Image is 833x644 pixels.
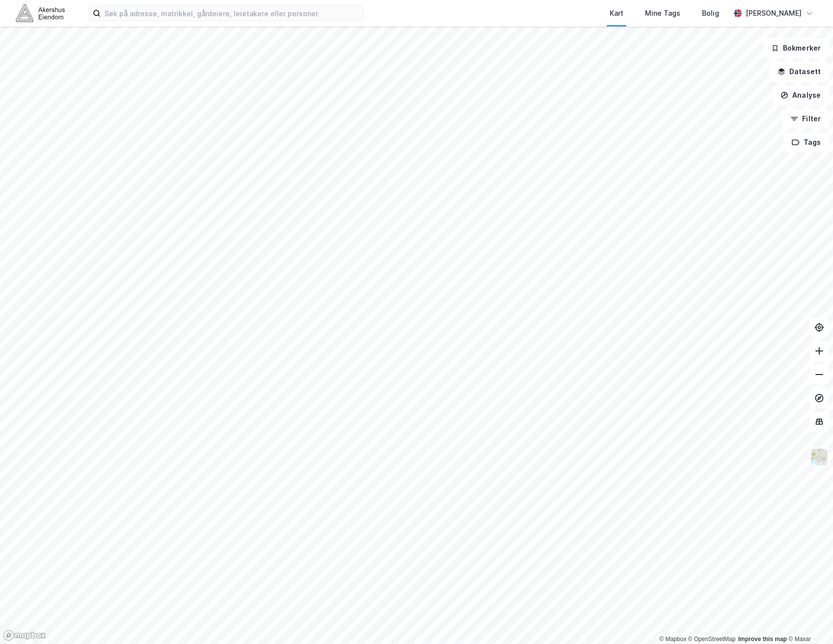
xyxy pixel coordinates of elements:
[763,38,829,58] button: Bokmerker
[16,4,65,22] img: akershus-eiendom-logo.9091f326c980b4bce74ccdd9f866810c.svg
[738,636,787,643] a: Improve this map
[645,7,680,19] div: Mine Tags
[810,448,829,466] img: Z
[746,7,802,19] div: [PERSON_NAME]
[772,85,829,105] button: Analyse
[688,636,736,643] a: OpenStreetMap
[3,630,46,641] a: Mapbox homepage
[783,133,829,152] button: Tags
[769,62,829,81] button: Datasett
[702,7,719,19] div: Bolig
[659,636,686,643] a: Mapbox
[784,597,833,644] div: Kontrollprogram for chat
[610,7,623,19] div: Kart
[782,109,829,129] button: Filter
[101,6,363,21] input: Søk på adresse, matrikkel, gårdeiere, leietakere eller personer
[784,597,833,644] iframe: Chat Widget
